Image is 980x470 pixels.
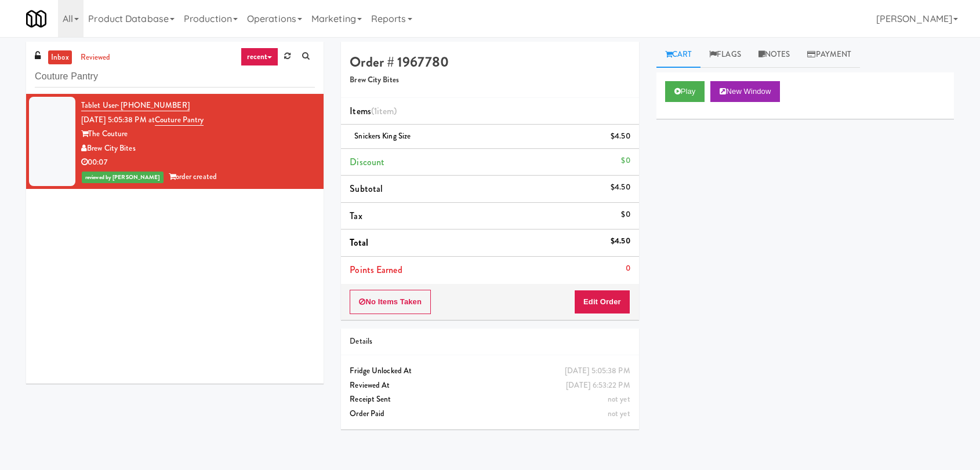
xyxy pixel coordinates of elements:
span: reviewed by [PERSON_NAME] [82,172,164,183]
span: Points Earned [350,263,402,276]
a: recent [241,48,279,66]
a: Flags [700,42,750,68]
span: Discount [350,155,384,169]
button: Edit Order [574,290,630,314]
span: [DATE] 5:05:38 PM at [81,114,155,125]
a: reviewed [78,50,114,65]
span: Tax [350,209,362,223]
a: Tablet User· [PHONE_NUMBER] [81,100,190,111]
div: Fridge Unlocked At [350,364,630,378]
div: $4.50 [611,129,630,144]
input: Search vision orders [35,66,315,88]
div: 00:07 [81,155,315,170]
span: Subtotal [350,182,383,195]
div: 0 [626,261,630,276]
img: Micromart [26,9,46,29]
button: No Items Taken [350,290,431,314]
span: Total [350,236,368,249]
span: · [PHONE_NUMBER] [117,100,190,111]
a: Couture Pantry [155,114,204,126]
div: $0 [621,207,630,222]
div: $4.50 [611,234,630,249]
div: [DATE] 6:53:22 PM [566,378,630,393]
ng-pluralize: item [377,104,394,118]
h5: Brew City Bites [350,76,630,85]
span: Snickers King Size [354,130,411,141]
a: Notes [750,42,799,68]
div: $0 [621,154,630,168]
div: Brew City Bites [81,141,315,156]
button: New Window [710,81,780,102]
span: not yet [608,394,630,405]
div: $4.50 [611,180,630,195]
div: Order Paid [350,407,630,421]
div: The Couture [81,127,315,141]
span: (1 ) [371,104,397,118]
h4: Order # 1967780 [350,54,630,70]
li: Tablet User· [PHONE_NUMBER][DATE] 5:05:38 PM atCouture PantryThe CoutureBrew City Bites00:07revie... [26,94,324,189]
div: Reviewed At [350,378,630,393]
a: Cart [656,42,701,68]
div: Details [350,334,630,349]
span: Items [350,104,397,118]
span: order created [169,171,217,182]
a: inbox [48,50,72,65]
a: Payment [798,42,860,68]
span: not yet [608,408,630,419]
button: Play [665,81,705,102]
div: Receipt Sent [350,392,630,407]
div: [DATE] 5:05:38 PM [565,364,630,378]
